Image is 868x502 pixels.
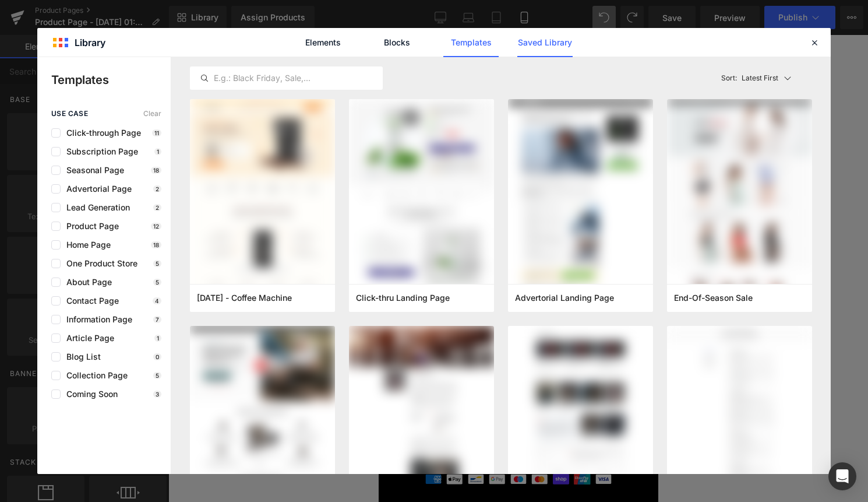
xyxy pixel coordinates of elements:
[154,335,161,342] p: 1
[61,278,112,287] span: About Page
[33,19,57,28] div: v 4.0.25
[30,30,132,40] div: Domaine: [DOMAIN_NAME]
[134,68,143,77] img: tab_keywords_by_traffic_grey.svg
[252,8,270,27] a: Panier
[51,110,88,118] span: use case
[12,10,26,24] span: menu
[717,66,813,90] button: Latest FirstSort:Latest First
[152,129,161,136] p: 11
[153,185,161,192] p: 2
[124,406,219,416] span: | Lundi au Samedi de 9h à 18h
[96,406,270,427] span: | une entreprise gérée par The Hype Neon®
[153,316,161,323] p: 7
[9,406,122,416] span: Copyright © 2025
[153,204,161,211] p: 2
[61,315,132,324] span: Information Page
[828,462,856,490] div: Open Intercom Messenger
[153,372,161,379] p: 5
[151,241,161,248] p: 18
[9,8,28,27] a: Menu
[61,69,90,76] div: Domaine
[19,19,28,28] img: logo_orange.svg
[61,371,128,380] span: Collection Page
[517,28,573,57] a: Saved Library
[61,203,130,212] span: Lead Generation
[61,352,101,361] span: Blog List
[254,10,268,24] span: shopping_cart
[61,147,138,156] span: Subscription Page
[143,110,161,118] span: Clear
[151,223,161,230] p: 12
[61,334,114,343] span: Article Page
[190,71,382,85] input: E.g.: Black Friday, Sale,...
[61,389,118,399] span: Coming Soon
[61,296,119,306] span: Contact Page
[151,167,161,174] p: 18
[674,293,753,303] span: End-Of-Season Sale
[369,28,425,57] a: Blocks
[153,297,161,304] p: 4
[153,260,161,267] p: 5
[153,279,161,286] p: 5
[61,184,132,194] span: Advertorial Page
[87,236,192,259] a: Add Single Section
[61,128,141,138] span: Click-through Page
[742,73,778,83] p: Latest First
[28,268,252,276] p: or Drag & Drop elements from left sidebar
[197,293,292,303] span: Thanksgiving - Coffee Machine
[87,203,192,226] a: Explore Blocks
[443,28,499,57] a: Templates
[153,353,161,360] p: 0
[721,74,737,82] span: Sort:
[61,222,119,231] span: Product Page
[66,406,122,416] a: The Hype Neon®
[153,391,161,398] p: 3
[51,71,171,89] p: Templates
[515,293,614,303] span: Advertorial Landing Page
[295,28,351,57] a: Elements
[61,240,111,250] span: Home Page
[19,30,28,40] img: website_grey.svg
[154,148,161,155] p: 1
[61,259,137,268] span: One Product Store
[356,293,450,303] span: Click-thru Landing Page
[48,68,58,77] img: tab_domain_overview_orange.svg
[61,166,124,175] span: Seasonal Page
[147,69,176,76] div: Mots-clés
